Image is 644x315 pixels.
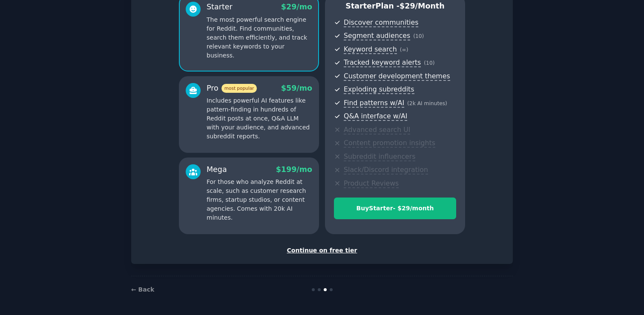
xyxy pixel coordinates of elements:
[207,164,227,175] div: Mega
[207,178,312,222] p: For those who analyze Reddit at scale, such as customer research firms, startup studios, or conte...
[344,85,414,94] span: Exploding subreddits
[334,198,456,219] button: BuyStarter- $29/month
[140,246,504,255] div: Continue on free tier
[207,96,312,141] p: Includes powerful AI features like pattern-finding in hundreds of Reddit posts at once, Q&A LLM w...
[344,58,421,67] span: Tracked keyword alerts
[344,45,397,54] span: Keyword search
[424,60,434,66] span: ( 10 )
[413,33,424,39] span: ( 10 )
[276,165,312,174] span: $ 199 /mo
[344,31,410,40] span: Segment audiences
[344,112,407,121] span: Q&A interface w/AI
[334,204,456,213] div: Buy Starter - $ 29 /month
[344,126,410,135] span: Advanced search UI
[207,83,257,94] div: Pro
[334,1,456,11] p: Starter Plan -
[344,99,404,108] span: Find patterns w/AI
[344,166,428,175] span: Slack/Discord integration
[281,3,312,11] span: $ 29 /mo
[207,2,233,12] div: Starter
[400,47,408,53] span: ( ∞ )
[281,84,312,92] span: $ 59 /mo
[131,286,154,293] a: ← Back
[207,15,312,60] p: The most powerful search engine for Reddit. Find communities, search them efficiently, and track ...
[344,152,415,161] span: Subreddit influencers
[344,18,418,27] span: Discover communities
[344,179,399,188] span: Product Reviews
[344,72,450,81] span: Customer development themes
[221,84,257,93] span: most popular
[407,100,447,106] span: ( 2k AI minutes )
[344,139,435,148] span: Content promotion insights
[400,2,445,10] span: $ 29 /month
